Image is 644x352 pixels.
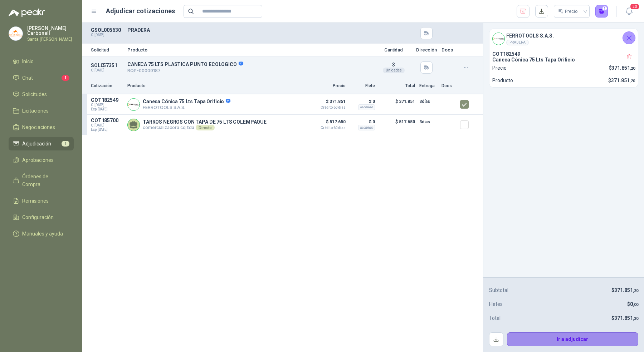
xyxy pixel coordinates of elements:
p: $ [609,64,635,72]
div: Incluido [358,125,375,130]
img: Company Logo [128,99,140,110]
p: COT182549 [91,97,123,103]
p: PRADERA [127,27,371,33]
span: 1 [62,75,69,81]
p: FERROTOOLS S.A.S. [143,105,230,110]
a: Configuración [9,210,74,224]
div: Precio [558,6,579,17]
span: Licitaciones [22,107,49,115]
p: Precio [492,64,507,72]
p: Precio [310,83,346,89]
p: COT185700 [91,118,123,123]
p: Flete [350,83,375,89]
p: TARROS NEGROS CON TAPA DE 75 LTS COLEMPAQUE [143,119,267,125]
p: $ [627,300,638,308]
button: Cerrar [623,31,635,44]
img: Logo peakr [9,9,45,17]
span: 371.851 [614,287,638,293]
p: $ 517.650 [310,118,346,130]
p: Docs [441,83,456,89]
p: CANECA 75 LTS PLASTICA PUNTO ECOLOGICO [127,61,371,68]
p: Caneca Cónica 75 Lts Tapa Orificio [492,57,635,63]
a: Adjudicación1 [9,137,74,150]
span: 371.851 [614,315,638,321]
p: Fletes [489,300,503,308]
p: Santa [PERSON_NAME] [27,37,74,41]
a: Remisiones [9,194,74,208]
p: Producto [127,83,306,89]
p: Producto [492,76,513,84]
div: Directo [196,125,215,130]
div: Incluido [358,104,375,110]
span: Crédito 60 días [310,126,346,130]
span: Crédito 60 días [310,106,346,109]
p: Dirección [416,48,437,52]
p: Cotización [91,83,123,89]
p: [PERSON_NAME] Carbonell [27,26,74,36]
span: ,20 [633,288,638,293]
p: SOL057351 [91,63,123,68]
p: C: [DATE] [91,68,123,73]
p: C: [DATE] [91,33,123,37]
span: Aprobaciones [22,156,54,164]
span: Solicitudes [22,90,47,98]
span: 371.851 [611,78,635,83]
a: Inicio [9,55,74,68]
span: Inicio [22,58,34,65]
p: 3 días [419,97,437,106]
h4: FERROTOOLS S.A.S. [506,32,554,40]
span: 371.851 [611,65,635,71]
span: Chat [22,74,33,82]
p: $ 517.650 [379,118,415,132]
span: Negociaciones [22,123,55,131]
span: C: [DATE] [91,123,123,128]
p: GSOL005630 [91,27,123,33]
p: Caneca Cónica 75 Lts Tapa Orificio [143,99,230,105]
div: PRADERA [506,40,529,45]
span: 3 [392,62,395,68]
a: Negociaciones [9,120,74,134]
a: Licitaciones [9,104,74,118]
span: ,20 [630,66,635,71]
span: 1 [62,141,69,147]
h1: Adjudicar cotizaciones [106,6,175,16]
p: $ [608,76,635,84]
span: 20 [630,3,640,10]
a: Chat1 [9,71,74,85]
p: $ 371.851 [379,97,415,111]
span: C: [DATE] [91,103,123,107]
p: 3 días [419,118,437,126]
a: Órdenes de Compra [9,170,74,191]
span: Órdenes de Compra [22,173,67,188]
button: 1 [595,5,608,18]
p: Total [489,314,501,322]
p: Subtotal [489,286,508,294]
span: ,00 [633,302,638,307]
p: Solicitud [91,48,123,52]
p: $ [611,314,638,322]
a: Aprobaciones [9,153,74,167]
p: $ 0 [350,97,375,106]
p: $ 0 [350,118,375,126]
div: Unidades [383,68,405,73]
p: Total [379,83,415,89]
button: Ir a adjudicar [507,332,639,347]
p: comercializadora cq ltda [143,125,267,130]
a: Solicitudes [9,88,74,101]
p: Producto [127,48,371,52]
img: Company Logo [493,33,504,45]
span: Exp: [DATE] [91,107,123,111]
span: ,20 [633,316,638,321]
a: Manuales y ayuda [9,227,74,241]
span: ,20 [630,79,635,83]
span: Adjudicación [22,140,51,148]
span: Configuración [22,213,54,221]
span: 0 [630,301,638,307]
div: Company LogoFERROTOOLS S.A.S.PRADERA [489,29,638,48]
span: Exp: [DATE] [91,128,123,132]
img: Company Logo [9,27,23,40]
p: $ 371.851 [310,97,346,109]
p: Cantidad [376,48,411,52]
span: Manuales y ayuda [22,230,63,238]
p: Docs [441,48,456,52]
